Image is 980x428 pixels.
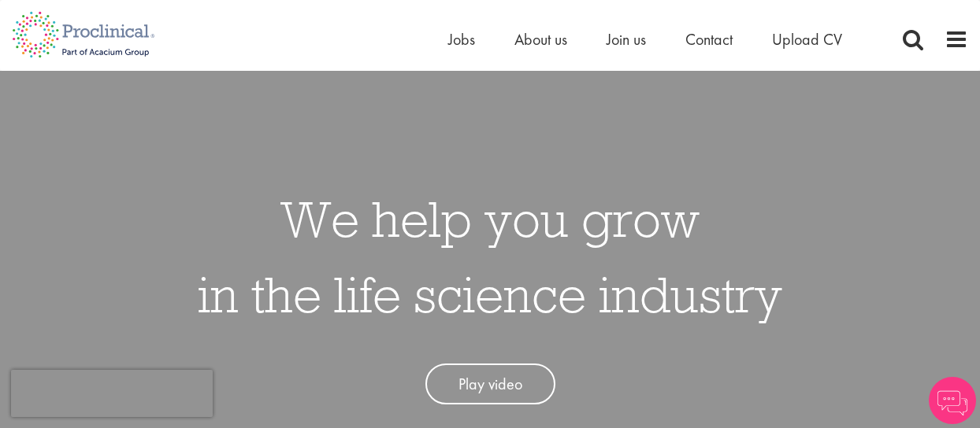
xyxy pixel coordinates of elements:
[929,377,976,424] img: Chatbot
[448,29,475,50] a: Jobs
[607,29,646,50] a: Join us
[772,29,842,50] a: Upload CV
[514,29,567,50] a: About us
[425,363,555,405] a: Play video
[198,181,782,332] h1: We help you grow in the life science industry
[685,29,733,50] a: Contact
